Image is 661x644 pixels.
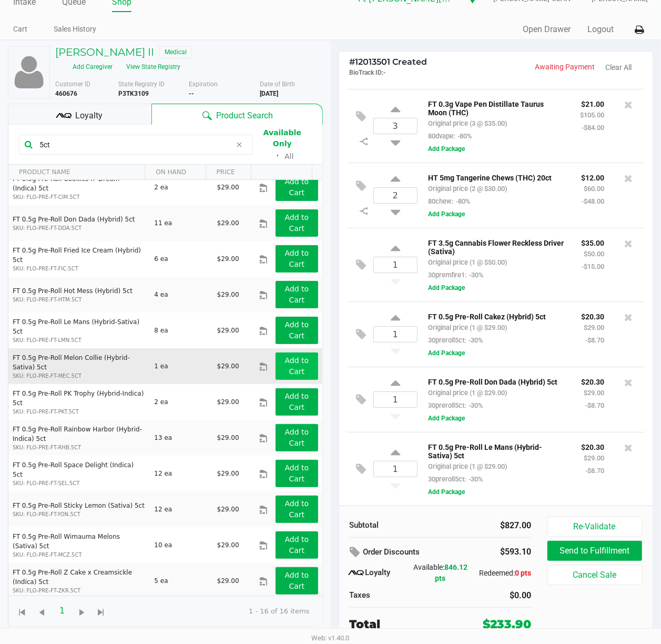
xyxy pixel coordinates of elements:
span: # [350,57,355,67]
div: Subtotal [350,519,433,531]
span: Medical [159,46,192,58]
td: 5 ea [149,563,212,599]
div: $593.10 [481,543,531,561]
td: 13 ea [149,420,212,456]
app-button-loader: Add to Cart [285,356,309,376]
span: Loyalty [75,109,103,122]
td: FT 0.5g Pre-Roll Space Delight (Indica) 5ct [8,456,149,491]
small: -$48.00 [582,197,604,205]
span: $29.00 [217,184,239,191]
p: FT 0.3g Vape Pen Distillate Taurus Moon (THC) [428,97,564,117]
span: Customer ID [55,80,90,88]
span: Go to the next page [76,606,89,619]
inline-svg: Split item qty to new line [355,135,373,148]
small: -$15.00 [582,263,604,270]
app-button-loader: Add to Cart [285,535,309,555]
small: Original price (1 @ $29.00) [428,324,507,331]
button: Add to Cart [276,496,318,523]
p: SKU: FLO-PRE-FT-MCZ.5CT [13,551,145,559]
span: $29.00 [217,470,239,477]
span: -30% [466,475,483,483]
small: 30premfire1: [428,271,483,279]
p: $12.00 [581,171,604,182]
p: SKU: FLO-PRE-FT-DDA.5CT [13,224,145,232]
small: $29.00 [584,454,604,462]
span: Go to the next page [72,600,92,620]
p: FT 0.5g Pre-Roll Le Mans (Hybrid-Sativa) 5ct [428,440,565,460]
p: $20.30 [581,440,604,451]
inline-svg: Split item qty to new line [355,204,373,218]
span: $29.00 [217,577,239,585]
span: -30% [466,336,483,344]
p: SKU: FLO-PRE-FT-LMN.5CT [13,336,145,344]
span: $29.00 [217,291,239,298]
kendo-pager-info: 1 - 16 of 16 items [120,606,310,617]
button: Cancel Sale [547,565,643,585]
button: Add Package [428,348,465,358]
td: FT 0.5g Pre-Roll Z Cake x Creamsickle (Indica) 5ct [8,563,149,599]
button: Add Package [428,414,465,423]
span: 0 pts [515,569,531,577]
span: $29.00 [217,255,239,263]
div: $0.00 [449,589,532,602]
span: $29.00 [217,327,239,334]
div: $233.90 [483,616,532,633]
td: FT 0.5g Pre-Roll Wimauma Melons (Sativa) 5ct [8,527,149,563]
small: $50.00 [584,250,604,258]
p: FT 0.5g Pre-Roll Cakez (Hybrid) 5ct [428,310,565,321]
span: Go to the previous page [36,606,49,619]
div: Total [350,616,461,633]
button: View State Registry [119,58,181,75]
span: -80% [453,197,470,205]
p: SKU: FLO-PRE-FT-FIC.5CT [13,265,145,273]
app-button-loader: Add to Cart [285,249,309,268]
td: 11 ea [149,205,212,241]
span: Web: v1.40.0 [312,634,350,642]
span: Go to the first page [13,600,33,620]
small: Original price (2 @ $30.00) [428,185,507,193]
small: Original price (3 @ $35.00) [428,119,507,127]
span: Product Search [216,109,273,122]
p: SKU: FLO-PRE-FT-SEL.5CT [13,479,145,487]
span: $29.00 [217,219,239,227]
span: $29.00 [217,506,239,513]
p: SKU: FLO-PRE-FT-YON.5CT [13,510,145,518]
td: 12 ea [149,456,212,491]
app-button-loader: Add to Cart [285,499,309,519]
button: Add to Cart [276,209,318,237]
span: -30% [466,271,483,279]
p: $35.00 [581,236,604,247]
p: SKU: FLO-PRE-FT-ZKR.5CT [13,587,145,595]
button: Add to Cart [276,531,318,559]
span: -30% [466,401,483,409]
span: 846.12 pts [435,563,467,582]
h5: [PERSON_NAME] II [55,46,154,58]
app-button-loader: Add to Cart [285,428,309,447]
th: PRODUCT NAME [8,165,145,180]
td: 10 ea [149,527,212,563]
p: $20.30 [581,310,604,321]
app-button-loader: Add to Cart [285,320,309,340]
small: $29.00 [584,389,604,397]
button: Add Caregiver [66,58,119,75]
b: [DATE] [260,90,278,97]
button: Add Package [428,283,465,293]
div: Order Discounts [350,543,466,562]
small: 80dvape: [428,132,472,140]
small: -$8.70 [585,336,604,344]
p: SKU: FLO-PRE-FT-RHB.5CT [13,444,145,451]
button: Logout [587,23,614,36]
div: Loyalty [350,567,410,579]
p: FT 0.5g Pre-Roll Don Dada (Hybrid) 5ct [428,375,565,386]
td: FT 0.5g Pre-Roll Sticky Lemon (Sativa) 5ct [8,491,149,527]
div: Taxes [350,589,433,601]
p: HT 5mg Tangerine Chews (THC) 20ct [428,171,565,182]
button: Re-Validate [547,517,643,537]
span: ᛫ [271,151,284,161]
button: Add to Cart [276,460,318,487]
p: SKU: FLO-PRE-FT-CIM.5CT [13,193,145,201]
app-button-loader: Add to Cart [285,285,309,304]
small: $29.00 [584,324,604,331]
button: Add Package [428,209,465,219]
td: 2 ea [149,384,212,420]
